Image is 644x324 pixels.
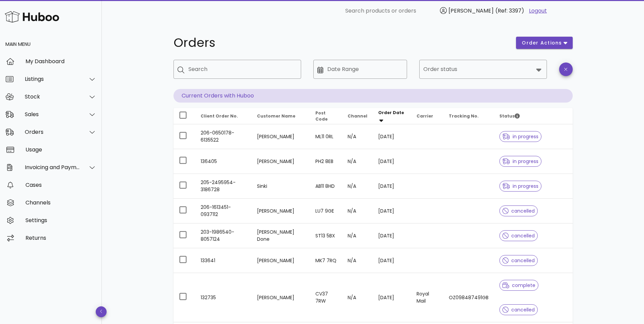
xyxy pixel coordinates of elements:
[411,108,443,124] th: Carrier
[25,182,96,188] div: Cases
[342,223,373,248] td: N/A
[373,223,411,248] td: [DATE]
[348,113,367,119] span: Channel
[252,248,310,273] td: [PERSON_NAME]
[502,283,535,288] span: complete
[173,89,573,103] p: Current Orders with Huboo
[25,111,80,118] div: Sales
[502,258,535,263] span: cancelled
[310,223,342,248] td: ST13 5BX
[342,248,373,273] td: N/A
[25,76,80,82] div: Listings
[373,124,411,149] td: [DATE]
[373,108,411,124] th: Order Date: Sorted descending. Activate to remove sorting.
[529,7,547,15] a: Logout
[252,273,310,322] td: [PERSON_NAME]
[25,58,96,65] div: My Dashboard
[25,146,96,153] div: Usage
[342,199,373,223] td: N/A
[378,110,404,115] span: Order Date
[195,149,252,174] td: 136405
[252,108,310,124] th: Customer Name
[195,273,252,322] td: 132735
[257,113,295,119] span: Customer Name
[173,37,508,49] h1: Orders
[195,199,252,223] td: 206-1613451-0937112
[310,273,342,322] td: CV37 7RW
[443,273,494,322] td: OZ098487491GB
[310,149,342,174] td: PH2 8EB
[373,174,411,199] td: [DATE]
[411,273,443,322] td: Royal Mail
[502,307,535,312] span: cancelled
[502,233,535,238] span: cancelled
[25,199,96,206] div: Channels
[310,108,342,124] th: Post Code
[342,124,373,149] td: N/A
[252,174,310,199] td: Sinki
[252,223,310,248] td: [PERSON_NAME] Done
[373,149,411,174] td: [DATE]
[310,174,342,199] td: AB11 8HD
[373,273,411,322] td: [DATE]
[502,209,535,213] span: cancelled
[25,164,80,170] div: Invoicing and Payments
[310,124,342,149] td: ML11 0RL
[502,159,538,164] span: in progress
[195,124,252,149] td: 206-0650178-6135522
[25,93,80,100] div: Stock
[252,199,310,223] td: [PERSON_NAME]
[419,60,547,79] div: Order status
[25,217,96,223] div: Settings
[373,248,411,273] td: [DATE]
[448,7,494,15] span: [PERSON_NAME]
[495,7,524,15] span: (Ref: 3397)
[195,223,252,248] td: 203-1986540-8057124
[195,108,252,124] th: Client Order No.
[5,10,59,24] img: Huboo Logo
[342,149,373,174] td: N/A
[516,37,572,49] button: order actions
[499,113,520,119] span: Status
[502,184,538,188] span: in progress
[195,248,252,273] td: 133641
[310,248,342,273] td: MK7 7RQ
[443,108,494,124] th: Tracking No.
[252,149,310,174] td: [PERSON_NAME]
[252,124,310,149] td: [PERSON_NAME]
[195,174,252,199] td: 205-2495954-3186728
[310,199,342,223] td: LU7 9GE
[25,235,96,241] div: Returns
[315,110,328,122] span: Post Code
[201,113,238,119] span: Client Order No.
[417,113,433,119] span: Carrier
[521,39,562,47] span: order actions
[342,174,373,199] td: N/A
[373,199,411,223] td: [DATE]
[502,134,538,139] span: in progress
[25,129,80,135] div: Orders
[342,273,373,322] td: N/A
[342,108,373,124] th: Channel
[494,108,572,124] th: Status
[449,113,479,119] span: Tracking No.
